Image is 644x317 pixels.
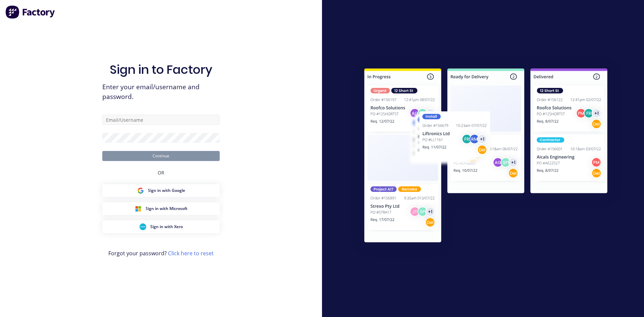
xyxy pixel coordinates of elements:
button: Microsoft Sign inSign in with Microsoft [102,202,220,215]
input: Email/Username [102,115,220,125]
img: Xero Sign in [140,223,146,230]
img: Google Sign in [137,187,144,194]
h1: Sign in to Factory [110,62,212,77]
span: Sign in with Xero [150,224,183,230]
span: Sign in with Microsoft [146,206,187,212]
a: Click here to reset [168,250,214,257]
button: Google Sign inSign in with Google [102,184,220,197]
img: Factory [5,5,56,19]
span: Forgot your password? [108,249,214,257]
img: Microsoft Sign in [135,205,142,212]
button: Xero Sign inSign in with Xero [102,220,220,233]
img: Sign in [350,55,622,258]
button: Continue [102,151,220,161]
div: OR [158,161,164,184]
span: Enter your email/username and password. [102,82,220,102]
span: Sign in with Google [148,188,185,194]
